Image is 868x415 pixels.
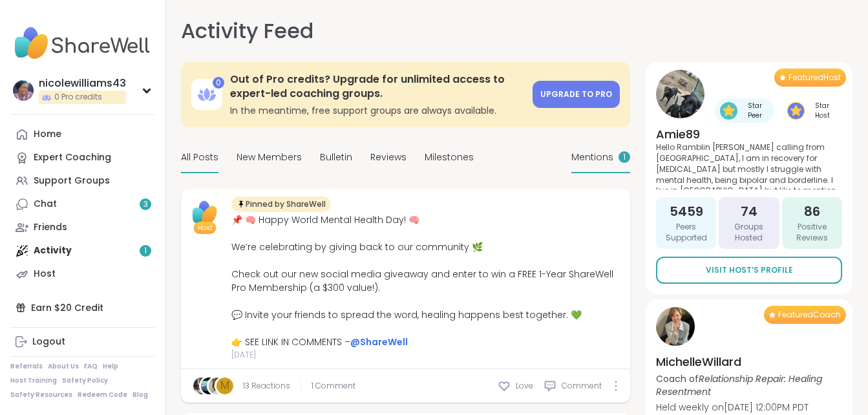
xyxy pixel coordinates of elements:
[370,151,407,164] span: Reviews
[656,372,842,398] p: Coach of
[213,77,224,89] div: 0
[656,307,695,346] img: MichelleWillard
[231,349,622,361] span: [DATE]
[181,151,218,164] span: All Posts
[62,376,108,385] a: Safety Policy
[789,72,841,83] span: Featured Host
[230,104,525,117] h3: In the meantime, free support groups are always available.
[623,152,626,163] span: 1
[312,380,355,392] span: 1 Comment
[34,198,57,211] div: Chat
[741,202,757,220] span: 74
[10,216,154,239] a: Friends
[540,89,612,100] span: Upgrade to Pro
[571,151,613,164] span: Mentions
[778,310,841,320] span: Featured Coach
[54,92,102,103] span: 0 Pro credits
[425,151,474,164] span: Milestones
[243,380,290,392] a: 13 Reactions
[10,193,154,216] a: Chat3
[562,380,602,392] span: Comment
[143,199,148,210] span: 3
[48,362,79,371] a: About Us
[10,123,154,146] a: Home
[78,390,127,399] a: Redeem Code
[656,257,842,284] a: Visit Host’s Profile
[103,362,118,371] a: Help
[209,378,226,394] img: Charlie_Lovewitch
[10,146,154,169] a: Expert Coaching
[320,151,352,164] span: Bulletin
[198,223,213,233] span: Host
[787,222,837,244] span: Positive Reviews
[201,378,218,394] img: Renae22
[533,81,620,108] a: Upgrade to Pro
[34,175,110,187] div: Support Groups
[220,378,229,394] span: M
[10,169,154,193] a: Support Groups
[656,372,822,398] i: Relationship Repair: Healing Resentment
[350,335,408,348] a: @ShareWell
[34,128,61,141] div: Home
[34,221,67,234] div: Friends
[32,335,65,348] div: Logout
[132,390,148,399] a: Blog
[34,268,56,281] div: Host
[10,390,72,399] a: Safety Resources
[10,296,154,319] div: Earn $20 Credit
[724,222,774,244] span: Groups Hosted
[181,16,313,47] h1: Activity Feed
[231,197,331,212] div: Pinned by ShareWell
[656,126,842,142] h4: Amie89
[706,264,793,276] span: Visit Host’s Profile
[193,378,210,394] img: anchor
[230,72,525,101] h3: Out of Pro credits? Upgrade for unlimited access to expert-led coaching groups.
[656,142,842,189] p: Hello Ramblin [PERSON_NAME] calling from [GEOGRAPHIC_DATA], I am in recovery for [MEDICAL_DATA] b...
[804,202,820,220] span: 86
[10,362,43,371] a: Referrals
[516,380,533,392] span: Love
[807,101,837,120] span: Star Host
[670,202,703,220] span: 5459
[10,262,154,286] a: Host
[10,330,154,354] a: Logout
[13,80,34,101] img: nicolewilliams43
[231,213,622,349] div: 📌 🧠 Happy World Mental Health Day! 🧠 We’re celebrating by giving back to our community 🌿 Check ou...
[84,362,98,371] a: FAQ
[656,354,842,370] h4: MichelleWillard
[787,102,805,120] img: Star Host
[39,76,126,90] div: nicolewilliams43
[661,222,711,244] span: Peers Supported
[10,21,154,66] img: ShareWell Nav Logo
[740,101,769,120] span: Star Peer
[720,102,737,120] img: Star Peer
[237,151,302,164] span: New Members
[656,401,842,414] p: Held weekly on [DATE] 12:00PM PDT
[189,197,221,229] img: ShareWell
[656,70,704,118] img: Amie89
[10,376,57,385] a: Host Training
[34,151,111,164] div: Expert Coaching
